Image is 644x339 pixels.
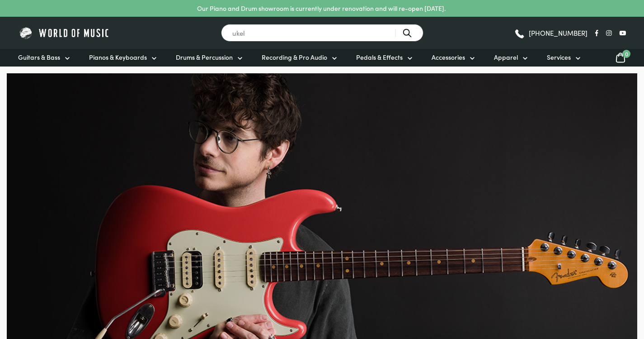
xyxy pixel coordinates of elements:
[176,53,233,62] span: Drums & Percussion
[18,26,111,40] img: World of Music
[356,53,403,62] span: Pedals & Effects
[494,53,518,62] span: Apparel
[197,4,446,13] p: Our Piano and Drum showroom is currently under renovation and will re-open [DATE].
[547,53,571,62] span: Services
[221,24,423,42] input: Search for a product ...
[262,53,327,62] span: Recording & Pro Audio
[513,239,644,339] iframe: Chat with our support team
[18,53,60,62] span: Guitars & Bass
[432,53,465,62] span: Accessories
[529,29,588,36] span: [PHONE_NUMBER]
[622,50,630,58] span: 0
[89,53,147,62] span: Pianos & Keyboards
[514,26,588,40] a: [PHONE_NUMBER]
